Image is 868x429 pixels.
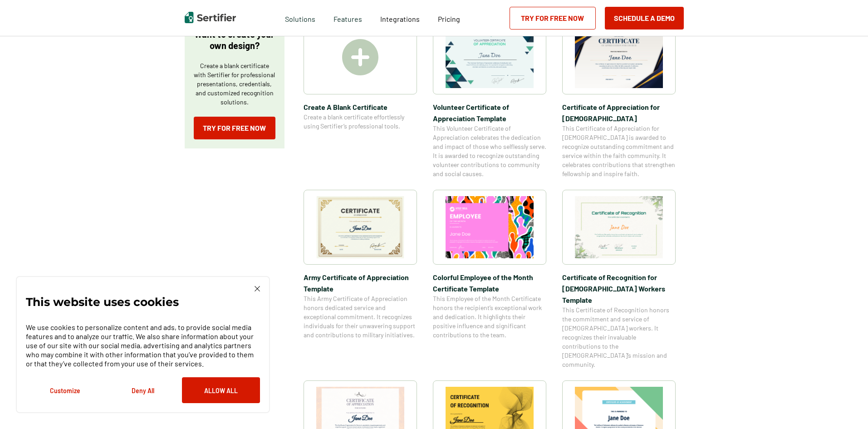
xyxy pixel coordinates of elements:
img: Cookie Popup Close [255,286,260,291]
a: Colorful Employee of the Month Certificate TemplateColorful Employee of the Month Certificate Tem... [433,190,546,369]
a: Certificate of Appreciation for Church​Certificate of Appreciation for [DEMOGRAPHIC_DATA]​This Ce... [562,20,676,178]
img: Army Certificate of Appreciation​ Template [316,196,404,258]
a: Try for Free Now [194,117,275,139]
span: This Certificate of Recognition honors the commitment and service of [DEMOGRAPHIC_DATA] workers. ... [562,306,676,369]
span: Volunteer Certificate of Appreciation Template [433,101,546,124]
span: Create A Blank Certificate [304,101,417,113]
span: This Volunteer Certificate of Appreciation celebrates the dedication and impact of those who self... [433,124,546,178]
a: Volunteer Certificate of Appreciation TemplateVolunteer Certificate of Appreciation TemplateThis ... [433,20,546,178]
img: Sertifier | Digital Credentialing Platform [185,12,236,23]
button: Allow All [182,377,260,403]
iframe: Chat Widget [823,385,868,429]
span: Create a blank certificate effortlessly using Sertifier’s professional tools. [304,113,417,131]
a: Try for Free Now [510,7,596,30]
button: Deny All [104,377,182,403]
span: This Army Certificate of Appreciation honors dedicated service and exceptional commitment. It rec... [304,294,417,340]
p: This website uses cookies [26,297,179,306]
span: Colorful Employee of the Month Certificate Template [433,271,546,294]
img: Colorful Employee of the Month Certificate Template [446,196,534,258]
span: Features [333,12,362,24]
p: Create a blank certificate with Sertifier for professional presentations, credentials, and custom... [194,61,275,107]
span: Army Certificate of Appreciation​ Template [304,271,417,294]
a: Pricing [438,12,460,24]
span: Solutions [285,12,315,24]
span: Pricing [438,15,460,23]
img: Create A Blank Certificate [342,39,378,75]
span: This Certificate of Appreciation for [DEMOGRAPHIC_DATA] is awarded to recognize outstanding commi... [562,124,676,178]
img: Certificate of Appreciation for Church​ [575,26,663,88]
button: Schedule a Demo [605,7,684,30]
p: Want to create your own design? [194,29,275,51]
button: Customize [26,377,104,403]
a: Army Certificate of Appreciation​ TemplateArmy Certificate of Appreciation​ TemplateThis Army Cer... [304,190,417,369]
p: We use cookies to personalize content and ads, to provide social media features and to analyze ou... [26,323,260,368]
span: Certificate of Recognition for [DEMOGRAPHIC_DATA] Workers Template [562,271,676,306]
img: Volunteer Certificate of Appreciation Template [446,26,534,88]
span: Certificate of Appreciation for [DEMOGRAPHIC_DATA]​ [562,101,676,124]
a: Certificate of Recognition for Church Workers TemplateCertificate of Recognition for [DEMOGRAPHIC... [562,190,676,369]
img: Certificate of Recognition for Church Workers Template [575,196,663,258]
span: This Employee of the Month Certificate honors the recipient’s exceptional work and dedication. It... [433,294,546,340]
a: Integrations [380,12,420,24]
span: Integrations [380,15,420,23]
